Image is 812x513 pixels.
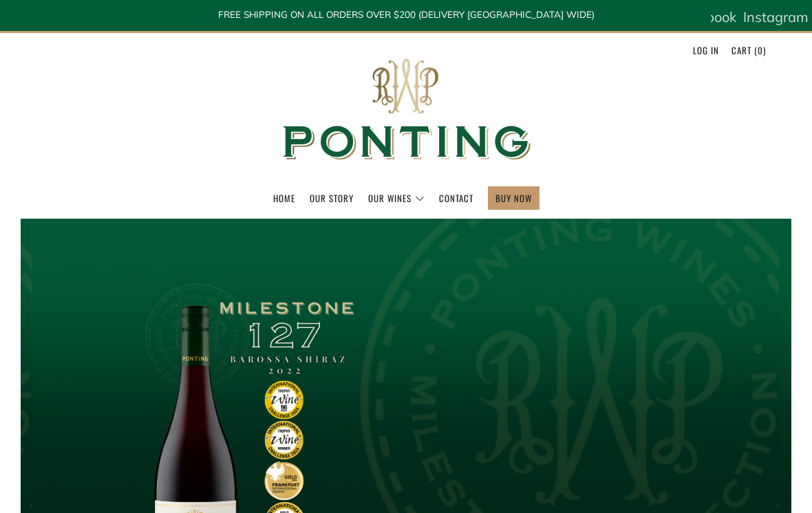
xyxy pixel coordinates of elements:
a: Cart (0) [731,39,766,61]
a: Instagram [743,3,809,31]
img: Ponting Wines [268,33,544,186]
a: BUY NOW [495,187,532,209]
span: Instagram [743,8,809,25]
a: Our Wines [368,187,425,209]
a: Our Story [310,187,354,209]
span: 0 [758,43,763,57]
a: Log in [693,39,719,61]
a: Contact [439,187,473,209]
a: Home [273,187,295,209]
